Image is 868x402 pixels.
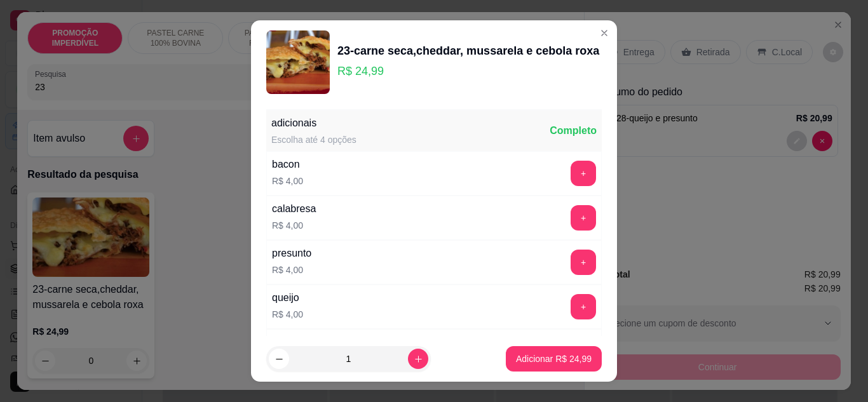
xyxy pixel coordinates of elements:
[571,250,596,275] button: add
[272,201,316,217] div: calabresa
[571,205,596,231] button: add
[337,42,599,60] div: 23-carne seca,cheddar, mussarela e cebola roxa
[506,346,602,372] button: Adicionar R$ 24,99
[272,335,308,350] div: catupiry
[408,349,428,369] button: increase-product-quantity
[272,308,303,321] p: R$ 4,00
[271,133,356,146] div: Escolha até 4 opções
[269,349,289,369] button: decrease-product-quantity
[272,290,303,305] div: queijo
[266,30,330,94] img: product-image
[571,294,596,319] button: add
[550,123,597,138] div: Completo
[571,161,596,186] button: add
[272,157,303,172] div: bacon
[594,23,614,43] button: Close
[272,219,316,232] p: R$ 4,00
[516,352,592,365] p: Adicionar R$ 24,99
[272,264,311,276] p: R$ 4,00
[272,246,311,261] div: presunto
[337,62,599,80] p: R$ 24,99
[272,175,303,187] p: R$ 4,00
[271,116,356,131] div: adicionais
